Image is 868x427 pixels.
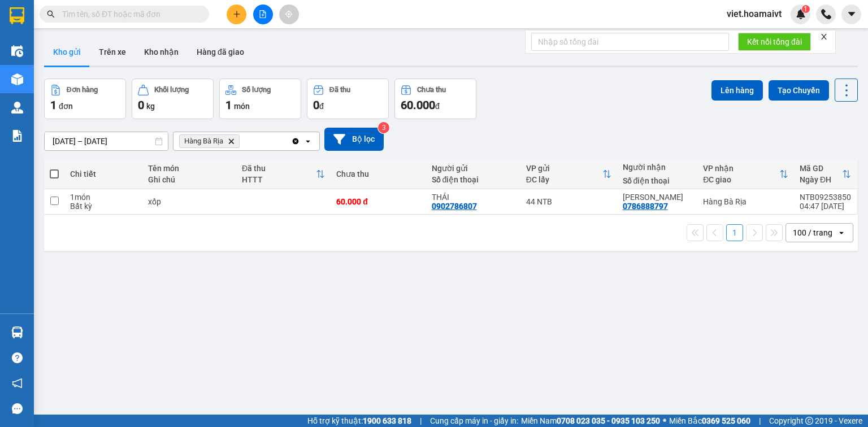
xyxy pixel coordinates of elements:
[228,138,235,145] svg: Delete
[432,193,515,202] div: THÁI
[669,415,750,427] span: Miền Bắc
[12,352,23,363] span: question-circle
[70,202,137,211] div: Bất kỳ
[800,202,851,211] div: 04:47 [DATE]
[526,164,602,173] div: VP gửi
[702,416,750,425] strong: 0369 525 060
[703,197,788,206] div: Hàng Bà Rịa
[336,169,420,178] div: Chưa thu
[233,10,241,18] span: plus
[236,159,331,189] th: Toggle SortBy
[623,193,692,202] div: Kim pizza
[800,175,842,184] div: Ngày ĐH
[531,33,729,51] input: Nhập số tổng đài
[307,79,389,119] button: Đã thu0đ
[11,73,23,85] img: warehouse-icon
[802,5,810,13] sup: 1
[432,175,515,184] div: Số điện thoại
[279,5,299,24] button: aim
[303,137,313,146] svg: open
[253,5,273,24] button: file-add
[154,86,189,94] div: Khối lượng
[363,416,411,425] strong: 1900 633 818
[793,227,832,238] div: 100 / trang
[242,86,271,94] div: Số lượng
[703,164,779,173] div: VP nhận
[794,159,857,189] th: Toggle SortBy
[820,33,828,41] span: close
[225,98,232,112] span: 1
[146,102,155,111] span: kg
[324,128,384,151] button: Bộ lọc
[11,102,23,114] img: warehouse-icon
[135,38,188,66] button: Kho nhận
[70,193,137,202] div: 1 món
[67,86,98,94] div: Đơn hàng
[242,175,316,184] div: HTTT
[738,33,811,51] button: Kết nối tổng đài
[401,98,435,112] span: 60.000
[800,193,851,202] div: NTB09253850
[796,9,806,19] img: icon-new-feature
[329,86,350,94] div: Đã thu
[663,419,666,423] span: ⚪️
[313,98,319,112] span: 0
[417,86,446,94] div: Chưa thu
[759,415,761,427] span: |
[138,98,144,112] span: 0
[184,137,223,146] span: Hàng Bà Rịa
[805,417,813,425] span: copyright
[520,159,617,189] th: Toggle SortBy
[703,175,779,184] div: ĐC giao
[307,415,411,427] span: Hỗ trợ kỹ thuật:
[70,169,137,178] div: Chi tiết
[45,132,168,150] input: Select a date range.
[769,80,829,101] button: Tạo Chuyến
[188,38,253,66] button: Hàng đã giao
[179,134,240,148] span: Hàng Bà Rịa, close by backspace
[259,10,267,18] span: file-add
[526,197,611,206] div: 44 NTB
[521,415,660,427] span: Miền Nam
[59,102,73,111] span: đơn
[148,197,231,206] div: xốp
[47,10,55,18] span: search
[623,202,668,211] div: 0786888797
[711,80,763,101] button: Lên hàng
[623,176,692,185] div: Số điện thoại
[11,130,23,142] img: solution-icon
[747,36,802,48] span: Kết nối tổng đài
[62,8,196,20] input: Tìm tên, số ĐT hoặc mã đơn
[718,7,791,21] span: viet.hoamaivt
[526,175,602,184] div: ĐC lấy
[285,10,293,18] span: aim
[10,7,24,24] img: logo-vxr
[847,9,857,19] span: caret-down
[319,102,324,111] span: đ
[623,163,692,172] div: Người nhận
[821,9,831,19] img: phone-icon
[11,45,23,57] img: warehouse-icon
[726,224,743,241] button: 1
[394,79,476,119] button: Chưa thu60.000đ
[420,415,422,427] span: |
[148,164,231,173] div: Tên món
[148,175,231,184] div: Ghi chú
[242,164,316,173] div: Đã thu
[242,136,243,147] input: Selected Hàng Bà Rịa.
[12,403,23,414] span: message
[336,197,420,206] div: 60.000 đ
[11,326,23,338] img: warehouse-icon
[50,98,57,112] span: 1
[557,416,660,425] strong: 0708 023 035 - 0935 103 250
[804,5,808,13] span: 1
[800,164,842,173] div: Mã GD
[90,38,135,66] button: Trên xe
[234,102,250,111] span: món
[291,137,300,146] svg: Clear all
[227,5,246,24] button: plus
[841,5,861,24] button: caret-down
[132,79,214,119] button: Khối lượng0kg
[837,228,846,237] svg: open
[219,79,301,119] button: Số lượng1món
